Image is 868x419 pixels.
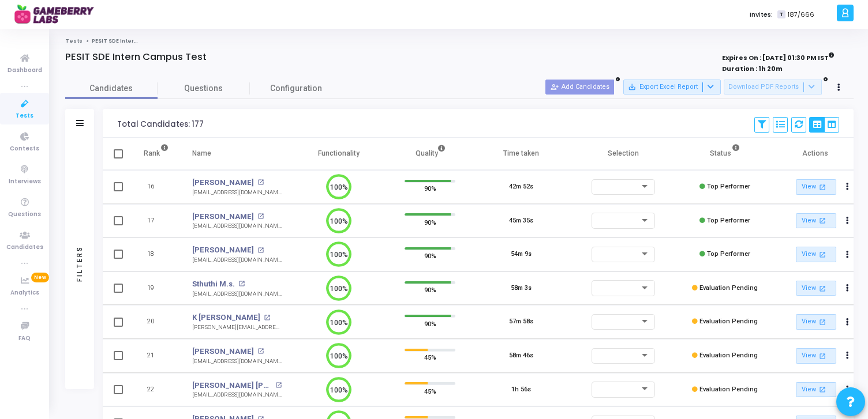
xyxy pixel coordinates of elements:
[707,183,750,190] span: Top Performer
[192,380,272,391] a: [PERSON_NAME] [PERSON_NAME]
[503,147,539,160] div: Time taken
[509,351,533,361] div: 58m 46s
[264,315,270,321] mat-icon: open_in_new
[132,305,181,339] td: 20
[16,111,33,121] span: Tests
[132,339,181,373] td: 21
[132,373,181,407] td: 22
[707,250,750,258] span: Top Performer
[511,284,532,293] div: 58m 3s
[699,352,758,359] span: Evaluation Pending
[796,179,836,195] a: View
[777,10,785,19] span: T
[699,318,758,325] span: Evaluation Pending
[750,10,773,20] label: Invites:
[65,51,207,63] h4: PESIT SDE Intern Campus Test
[18,334,31,343] span: FAQ
[8,66,42,76] span: Dashboard
[509,182,533,192] div: 42m 52s
[192,391,282,399] div: [EMAIL_ADDRESS][DOMAIN_NAME]
[257,247,264,254] mat-icon: open_in_new
[275,382,282,388] mat-icon: open_in_new
[545,80,614,95] button: Add Candidates
[10,144,39,154] span: Contests
[238,281,245,287] mat-icon: open_in_new
[623,80,721,95] button: Export Excel Report
[679,138,770,170] th: Status
[158,82,250,95] span: Questions
[192,147,211,160] div: Name
[424,385,436,397] span: 45%
[424,284,436,296] span: 90%
[818,317,828,327] mat-icon: open_in_new
[132,271,181,305] td: 19
[509,317,533,327] div: 57m 58s
[192,177,254,188] a: [PERSON_NAME]
[511,250,532,259] div: 54m 9s
[722,50,835,63] strong: Expires On : [DATE] 01:30 PM IST
[192,188,282,197] div: [EMAIL_ADDRESS][DOMAIN_NAME]
[699,386,758,393] span: Evaluation Pending
[840,179,856,195] button: Actions
[511,385,531,395] div: 1h 56s
[840,213,856,229] button: Actions
[192,278,235,290] a: Sthuthi M.s.
[840,280,856,296] button: Actions
[6,243,43,252] span: Candidates
[132,237,181,271] td: 18
[722,64,783,73] strong: Duration : 1h 20m
[818,384,828,394] mat-icon: open_in_new
[9,177,41,187] span: Interviews
[699,284,758,292] span: Evaluation Pending
[10,288,39,298] span: Analytics
[192,312,260,323] a: K [PERSON_NAME]
[270,82,322,95] span: Configuration
[65,37,854,45] nav: breadcrumb
[424,250,436,262] span: 90%
[192,256,282,265] div: [EMAIL_ADDRESS][DOMAIN_NAME]
[293,138,384,170] th: Functionality
[840,348,856,364] button: Actions
[840,314,856,330] button: Actions
[809,117,839,133] div: View Options
[796,213,836,229] a: View
[818,216,828,225] mat-icon: open_in_new
[818,284,828,293] mat-icon: open_in_new
[192,346,254,357] a: [PERSON_NAME]
[796,247,836,262] a: View
[257,179,264,186] mat-icon: open_in_new
[770,138,862,170] th: Actions
[788,10,814,20] span: 187/666
[424,352,436,363] span: 45%
[567,138,679,170] th: Selection
[628,83,636,91] mat-icon: save_alt
[796,348,836,364] a: View
[424,318,436,329] span: 90%
[796,382,836,398] a: View
[796,314,836,330] a: View
[74,200,85,327] div: Filters
[424,216,436,228] span: 90%
[8,210,41,220] span: Questions
[818,351,828,361] mat-icon: open_in_new
[192,211,254,222] a: [PERSON_NAME]
[192,357,282,366] div: [EMAIL_ADDRESS][DOMAIN_NAME]
[724,80,822,95] button: Download PDF Reports
[840,247,856,263] button: Actions
[840,382,856,398] button: Actions
[818,250,828,259] mat-icon: open_in_new
[257,213,264,220] mat-icon: open_in_new
[257,348,264,354] mat-icon: open_in_new
[192,244,254,256] a: [PERSON_NAME]
[192,290,282,299] div: [EMAIL_ADDRESS][DOMAIN_NAME]
[92,37,178,44] span: PESIT SDE Intern Campus Test
[65,37,83,44] a: Tests
[192,222,282,231] div: [EMAIL_ADDRESS][DOMAIN_NAME]
[192,323,282,332] div: [PERSON_NAME][EMAIL_ADDRESS][DOMAIN_NAME]
[384,138,476,170] th: Quality
[707,217,750,224] span: Top Performer
[132,204,181,238] td: 17
[424,183,436,194] span: 90%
